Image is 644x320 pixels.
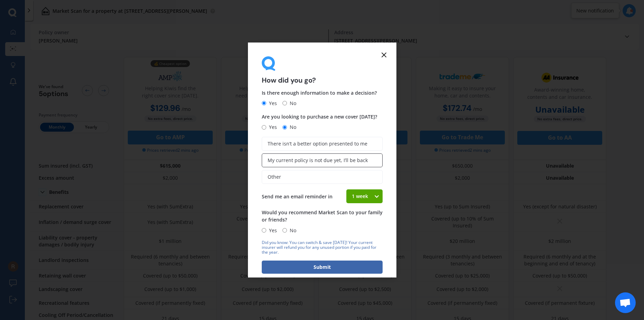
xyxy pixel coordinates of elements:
span: Yes [266,99,277,107]
input: Yes [262,101,266,105]
span: Send me an email reminder in [262,193,333,200]
input: No [282,125,287,130]
span: No [287,99,296,107]
span: My current policy is not due yet, I’ll be back [268,158,368,163]
span: Yes [266,123,277,131]
input: No [282,101,287,105]
span: Other [268,174,281,180]
span: There isn’t a better option presented to me [268,141,367,147]
input: Yes [262,125,266,130]
button: Submit [262,261,383,274]
div: 1 week [346,189,374,203]
span: Yes [266,226,277,235]
div: How did you go? [262,56,383,84]
span: Are you looking to purchase a new cover [DATE]? [262,113,377,120]
span: Is there enough information to make a decision? [262,90,377,96]
span: No [287,226,296,235]
span: No [287,123,296,131]
input: No [282,228,287,233]
div: Did you know: You can switch & save [DATE]! Your current insurer will refund you for any unused p... [262,240,383,255]
input: Yes [262,228,266,233]
span: Would you recommend Market Scan to your family or friends? [262,209,383,223]
a: Open chat [615,292,636,313]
